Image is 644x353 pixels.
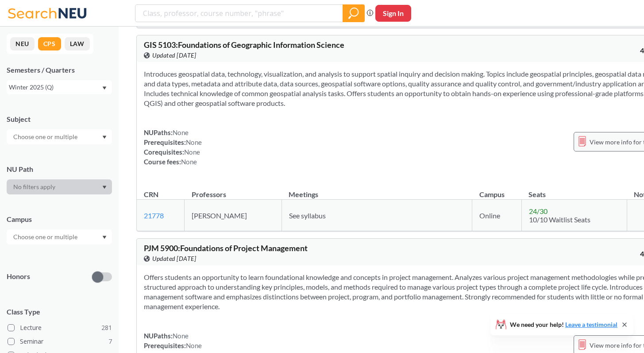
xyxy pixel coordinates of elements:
[289,211,326,220] span: See syllabus
[7,179,112,194] div: Dropdown arrow
[101,323,112,333] span: 281
[343,4,365,22] div: magnifying glass
[8,336,112,347] label: Seminar
[529,215,590,224] span: 10/10 Waitlist Seats
[181,158,197,166] span: None
[7,65,112,75] div: Semesters / Quarters
[472,200,521,231] td: Online
[144,128,202,167] div: NUPaths: Prerequisites: Corequisites: Course fees:
[375,5,411,22] button: Sign In
[186,138,202,146] span: None
[510,322,617,328] span: We need your help!
[142,6,336,21] input: Class, professor, course number, "phrase"
[173,332,189,340] span: None
[348,7,359,19] svg: magnifying glass
[7,272,30,282] p: Honors
[8,322,112,334] label: Lecture
[472,181,521,200] th: Campus
[144,40,344,50] span: GIS 5103 : Foundations of Geographic Information Science
[144,211,164,220] a: 21778
[102,186,107,189] svg: Dropdown arrow
[10,37,35,50] button: NEU
[185,200,282,231] td: [PERSON_NAME]
[144,190,158,199] div: CRN
[102,236,107,239] svg: Dropdown arrow
[9,232,83,242] input: Choose one or multiple
[186,341,202,349] span: None
[102,86,107,90] svg: Dropdown arrow
[565,321,617,328] a: Leave a testimonial
[65,37,90,50] button: LAW
[7,114,112,124] div: Subject
[184,148,200,156] span: None
[521,181,627,200] th: Seats
[152,254,196,264] span: Updated [DATE]
[282,181,472,200] th: Meetings
[9,82,101,92] div: Winter 2025 (Q)
[7,129,112,144] div: Dropdown arrow
[7,307,112,317] span: Class Type
[144,243,308,253] span: PJM 5900 : Foundations of Project Management
[102,136,107,139] svg: Dropdown arrow
[7,229,112,244] div: Dropdown arrow
[9,132,83,142] input: Choose one or multiple
[7,80,112,94] div: Winter 2025 (Q)Dropdown arrow
[38,37,61,50] button: CPS
[108,337,112,346] span: 7
[152,50,196,60] span: Updated [DATE]
[7,214,112,224] div: Campus
[529,207,548,215] span: 24 / 30
[173,128,189,136] span: None
[185,181,282,200] th: Professors
[7,164,112,174] div: NU Path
